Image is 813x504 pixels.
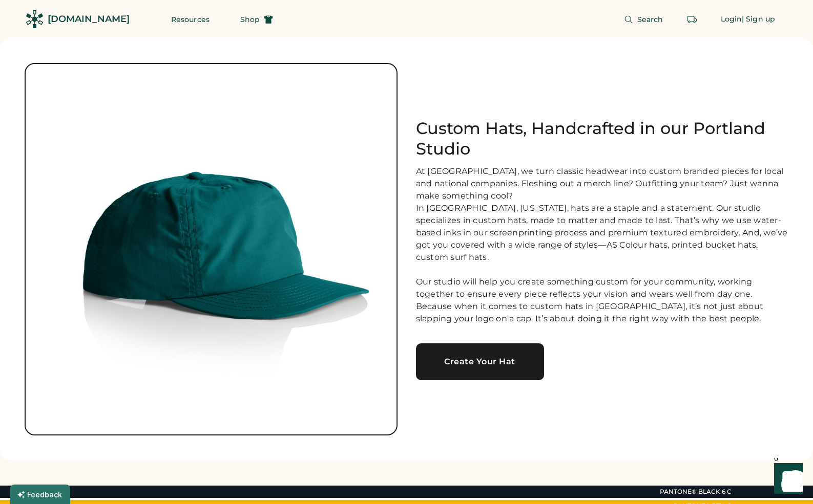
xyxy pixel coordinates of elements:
[26,64,397,434] img: no
[682,9,702,30] button: Retrieve an order
[416,118,789,159] h1: Custom Hats, Handcrafted in our Portland Studio
[764,458,808,502] iframe: Front Chat
[228,9,285,30] button: Shop
[416,343,544,380] a: Create Your Hat
[26,10,44,28] img: Rendered Logo - Screens
[612,9,676,30] button: Search
[240,16,260,23] span: Shop
[159,9,222,30] button: Resources
[637,16,663,23] span: Search
[416,165,789,325] div: At [GEOGRAPHIC_DATA], we turn classic headwear into custom branded pieces for local and national ...
[742,14,775,25] div: | Sign up
[48,13,130,26] div: [DOMAIN_NAME]
[428,358,532,366] div: Create Your Hat
[721,14,742,25] div: Login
